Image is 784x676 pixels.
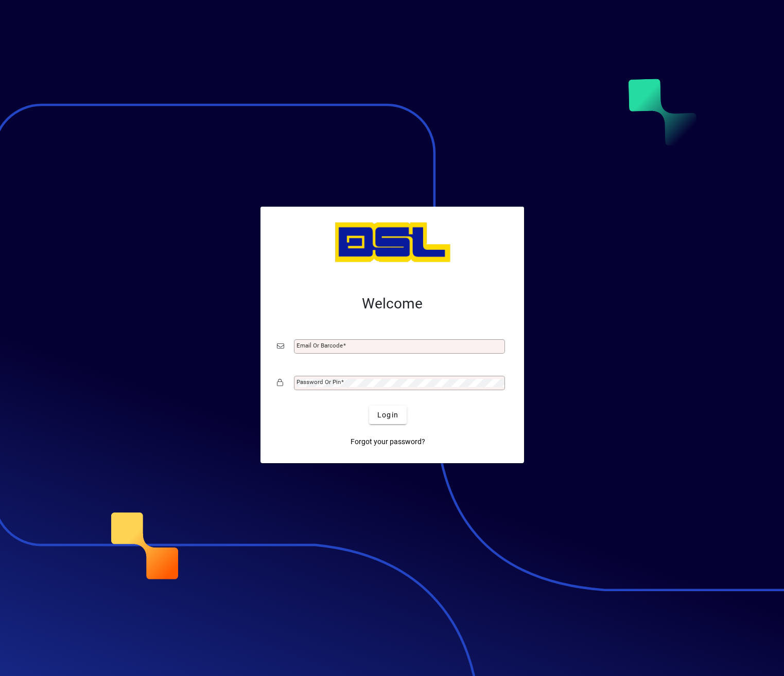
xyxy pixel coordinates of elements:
span: Forgot your password? [351,436,425,447]
mat-label: Email or Barcode [297,342,343,349]
h2: Welcome [277,295,508,313]
button: Login [369,406,407,424]
span: Login [377,410,398,421]
a: Forgot your password? [346,432,429,451]
mat-label: Password or Pin [297,378,341,386]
